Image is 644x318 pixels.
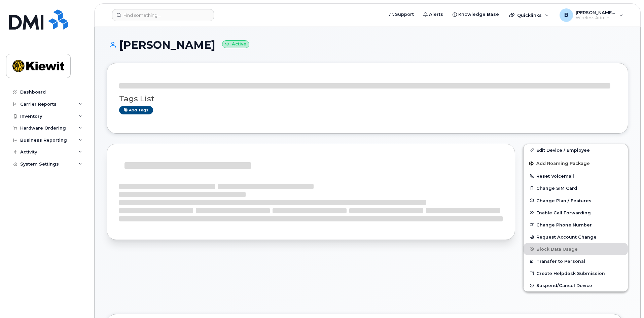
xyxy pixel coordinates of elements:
[529,161,590,167] span: Add Roaming Package
[222,40,249,48] small: Active
[536,198,592,203] span: Change Plan / Features
[524,144,628,156] a: Edit Device / Employee
[524,279,628,291] button: Suspend/Cancel Device
[524,170,628,182] button: Reset Voicemail
[536,210,591,215] span: Enable Call Forwarding
[524,195,628,207] button: Change Plan / Features
[524,255,628,267] button: Transfer to Personal
[107,39,628,51] h1: [PERSON_NAME]
[524,267,628,279] a: Create Helpdesk Submission
[524,231,628,243] button: Request Account Change
[119,106,153,114] a: Add tags
[119,95,616,103] h3: Tags List
[524,243,628,255] button: Block Data Usage
[524,182,628,194] button: Change SIM Card
[524,207,628,219] button: Enable Call Forwarding
[524,156,628,170] button: Add Roaming Package
[536,283,592,288] span: Suspend/Cancel Device
[524,219,628,231] button: Change Phone Number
